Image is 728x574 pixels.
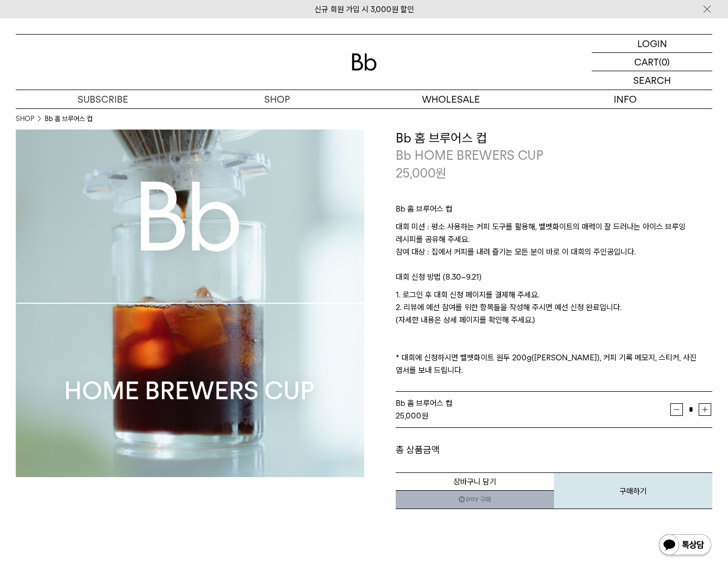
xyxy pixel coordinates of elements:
p: (0) [659,53,670,71]
a: SHOP [190,90,364,108]
a: SUBSCRIBE [16,90,190,108]
a: SHOP [16,114,34,124]
button: 구매하기 [554,472,712,509]
p: WHOLESALE [364,90,538,108]
div: 원 [396,410,671,422]
a: 새창 [396,490,554,509]
h3: Bb 홈 브루어스 컵 [396,129,713,147]
span: 원 [436,165,447,181]
img: Bb 홈 브루어스 컵 [16,129,364,478]
p: LOGIN [637,35,667,52]
img: 로고 [352,53,377,71]
p: 대회 신청 방법 (8.30~9.21) [396,271,713,289]
button: 장바구니 담기 [396,472,554,491]
p: SEARCH [633,71,671,90]
p: Bb 홈 브루어스 컵 [396,203,713,220]
strong: 25,000 [396,411,421,421]
p: Bb HOME BREWERS CUP [396,147,713,164]
span: Bb 홈 브루어스 컵 [396,399,452,408]
button: 감소 [670,403,683,416]
img: 카카오톡 채널 1:1 채팅 버튼 [658,533,712,558]
p: 25,000 [396,164,447,182]
button: 증가 [699,403,711,416]
dt: 총 상품금액 [396,444,554,456]
p: CART [634,53,659,71]
a: CART (0) [592,53,712,71]
a: 신규 회원 가입 시 3,000원 할인 [314,5,414,14]
p: 1. 로그인 후 대회 신청 페이지를 결제해 주세요. 2. 리뷰에 예선 참여를 위한 항목들을 작성해 주시면 예선 신청 완료입니다. (자세한 내용은 상세 페이지를 확인해 주세요.... [396,289,713,377]
li: Bb 홈 브루어스 컵 [45,114,92,124]
p: INFO [538,90,712,108]
p: 대회 미션 : 평소 사용하는 커피 도구를 활용해, 벨벳화이트의 매력이 잘 드러나는 아이스 브루잉 레시피를 공유해 주세요. 참여 대상 : 집에서 커피를 내려 즐기는 모든 분이 ... [396,220,713,271]
a: LOGIN [592,35,712,53]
